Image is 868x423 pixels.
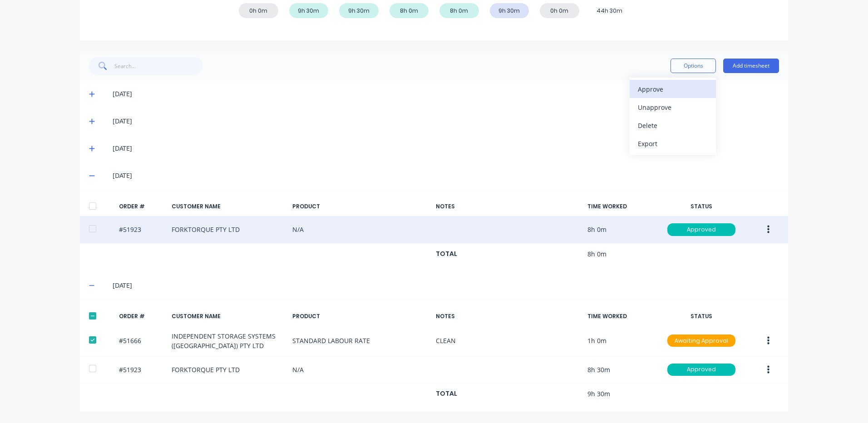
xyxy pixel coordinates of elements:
div: CUSTOMER NAME [172,202,285,211]
button: Add timesheet [723,59,779,73]
div: STATUS [663,202,740,211]
div: Approved [667,364,735,376]
button: Approved [667,363,736,377]
div: [DATE] [113,116,779,126]
div: STATUS [663,312,740,320]
div: 44h 30m [590,3,630,18]
button: Options [671,59,716,73]
div: NOTES [436,312,580,320]
div: Approve [638,83,708,96]
button: Awaiting Approval [667,334,736,348]
div: Unapprove [638,101,708,114]
button: Export [630,134,716,152]
div: TIME WORKED [587,312,656,320]
div: [DATE] [113,171,779,181]
div: Awaiting Approval [667,334,735,347]
div: 8h 0m [390,3,429,18]
div: Export [638,137,708,150]
div: Approved [667,223,735,236]
div: 0h 0m [540,3,579,18]
div: NOTES [436,202,580,211]
input: Search... [114,57,203,75]
div: 9h 30m [289,3,329,18]
div: CUSTOMER NAME [172,312,285,320]
div: 0h 0m [239,3,278,18]
button: Approve [630,80,716,98]
div: PRODUCT [292,202,429,211]
button: Delete [630,116,716,134]
div: ORDER # [119,312,164,320]
div: PRODUCT [292,312,429,320]
div: ORDER # [119,202,164,211]
div: 9h 30m [339,3,379,18]
div: [DATE] [113,143,779,153]
div: [DATE] [113,280,779,290]
div: [DATE] [113,89,779,99]
button: Unapprove [630,98,716,116]
button: Approved [667,223,736,236]
div: TIME WORKED [587,202,656,211]
div: 9h 30m [490,3,529,18]
div: 8h 0m [439,3,479,18]
div: Delete [638,119,708,132]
